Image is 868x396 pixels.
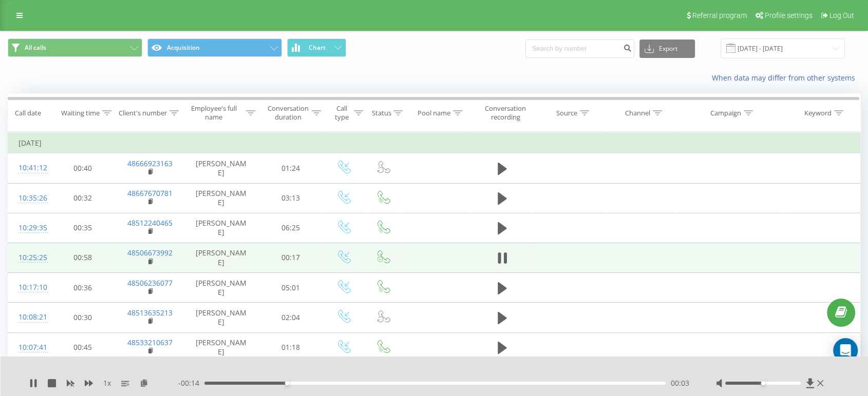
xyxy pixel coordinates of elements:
a: 48506236077 [127,278,173,288]
div: 10:29:35 [18,218,40,238]
td: [PERSON_NAME] [184,303,257,332]
a: 48533210637 [127,338,173,347]
td: 00:40 [50,153,116,183]
button: All calls [8,38,142,57]
span: Chart [309,44,326,51]
td: 01:24 [258,153,324,183]
button: Export [639,39,695,58]
td: 02:04 [258,303,324,332]
span: Log Out [829,11,854,19]
div: Conversation duration [267,104,309,122]
td: [PERSON_NAME] [184,213,257,243]
div: 10:41:12 [18,158,40,178]
td: [PERSON_NAME] [184,153,257,183]
td: 00:32 [50,183,116,213]
td: 06:25 [258,213,324,243]
button: Chart [287,38,346,57]
span: Profile settings [765,11,813,19]
div: Accessibility label [761,381,765,385]
div: Employee's full name [184,104,243,122]
a: 48506673992 [127,248,173,258]
a: 48512240465 [127,218,173,228]
div: Channel [625,109,650,117]
input: Search by number [525,39,634,58]
span: - 00:14 [178,378,204,388]
td: 00:17 [258,243,324,272]
td: 00:45 [50,332,116,362]
div: Status [371,109,391,117]
div: Conversation recording [480,104,531,122]
div: Keyword [804,109,832,117]
span: 1 x [103,378,111,388]
div: 10:35:26 [18,188,40,208]
td: 00:35 [50,213,116,243]
td: [DATE] [8,133,860,153]
td: [PERSON_NAME] [184,243,257,272]
span: Referral program [692,11,747,19]
div: 10:17:10 [18,278,40,298]
td: 00:58 [50,243,116,272]
div: Open Intercom Messenger [833,338,858,363]
div: 10:08:21 [18,307,40,327]
a: When data may differ from other systems [712,73,860,83]
div: Pool name [418,109,450,117]
div: Client's number [119,109,167,117]
a: 48513635213 [127,308,173,318]
td: 00:30 [50,303,116,332]
div: 10:25:25 [18,248,40,268]
div: Waiting time [61,109,100,117]
div: Campaign [710,109,741,117]
div: 10:07:41 [18,338,40,358]
div: Call date [15,109,41,117]
td: 03:13 [258,183,324,213]
td: 01:18 [258,332,324,362]
div: Accessibility label [285,381,289,385]
span: All calls [25,44,46,52]
a: 48666923163 [127,159,173,168]
div: Call type [333,104,351,122]
td: [PERSON_NAME] [184,332,257,362]
span: 00:03 [671,378,689,388]
td: [PERSON_NAME] [184,273,257,303]
td: 00:36 [50,273,116,303]
button: Acquisition [147,38,282,57]
td: [PERSON_NAME] [184,183,257,213]
td: 05:01 [258,273,324,303]
a: 48667670781 [127,188,173,198]
div: Source [556,109,577,117]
